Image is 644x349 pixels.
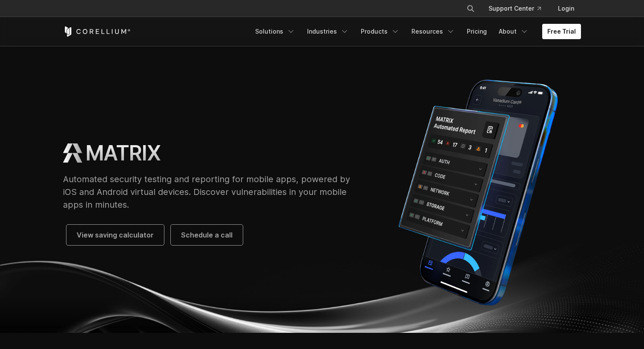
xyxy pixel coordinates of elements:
[462,24,492,39] a: Pricing
[482,1,548,16] a: Support Center
[86,140,161,166] h1: MATRIX
[181,230,233,240] span: Schedule a call
[551,1,581,16] a: Login
[494,24,534,39] a: About
[171,225,243,245] a: Schedule a call
[302,24,354,39] a: Industries
[63,173,358,211] p: Automated security testing and reporting for mobile apps, powered by iOS and Android virtual devi...
[63,143,82,163] img: MATRIX Logo
[66,225,164,245] a: View saving calculator
[375,73,581,312] img: Corellium MATRIX automated report on iPhone showing app vulnerability test results across securit...
[463,1,478,16] button: Search
[77,230,154,240] span: View saving calculator
[406,24,460,39] a: Resources
[356,24,405,39] a: Products
[250,24,581,39] div: Navigation Menu
[456,1,581,16] div: Navigation Menu
[63,26,131,37] a: Corellium Home
[542,24,581,39] a: Free Trial
[250,24,300,39] a: Solutions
